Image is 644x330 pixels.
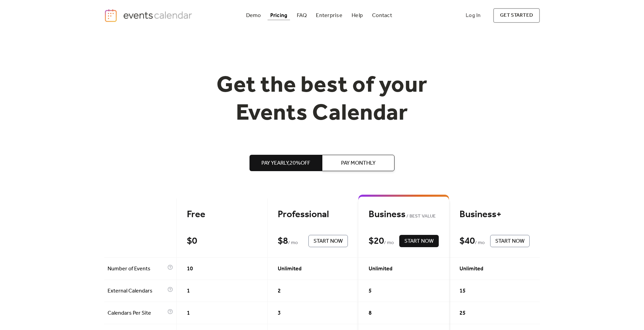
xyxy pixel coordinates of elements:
span: / mo [384,239,394,247]
span: 25 [460,309,466,317]
span: Unlimited [460,265,483,273]
span: 10 [187,265,193,273]
div: $ 40 [460,235,475,247]
span: / mo [288,239,298,247]
h1: Get the best of your Events Calendar [191,72,453,127]
a: home [104,9,194,22]
a: Enterprise [313,11,345,20]
a: Demo [243,11,264,20]
div: Pricing [270,14,288,17]
span: Start Now [495,237,525,245]
a: FAQ [294,11,310,20]
span: Pay Yearly, 20% off [261,159,310,167]
div: Free [187,209,257,221]
a: Contact [369,11,395,20]
div: FAQ [297,14,307,17]
span: 5 [369,287,372,295]
div: Demo [246,14,261,17]
span: / mo [475,239,485,247]
div: $ 20 [369,235,384,247]
div: Business+ [460,209,530,221]
span: 1 [187,309,190,317]
span: Start Now [404,237,434,245]
div: Help [352,14,363,17]
button: Start Now [308,235,348,247]
a: Log In [459,8,487,23]
div: Enterprise [316,14,342,17]
span: Pay Monthly [341,159,375,167]
span: 3 [278,309,281,317]
span: 1 [187,287,190,295]
span: Number of Events [108,265,166,273]
a: Help [349,11,366,20]
span: BEST VALUE [405,212,436,221]
div: Contact [372,14,392,17]
span: 8 [369,309,372,317]
span: Unlimited [369,265,392,273]
div: Professional [278,209,348,221]
a: get started [493,8,540,23]
a: Pricing [268,11,290,20]
button: Start Now [490,235,530,247]
div: $ 0 [187,235,197,247]
button: Start Now [399,235,439,247]
span: Start Now [313,237,343,245]
span: 15 [460,287,466,295]
span: Unlimited [278,265,302,273]
span: Calendars Per Site [108,309,166,317]
span: External Calendars [108,287,166,295]
span: 2 [278,287,281,295]
button: Pay Yearly,20%off [249,155,322,171]
div: Business [369,209,439,221]
div: $ 8 [278,235,288,247]
button: Pay Monthly [322,155,395,171]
